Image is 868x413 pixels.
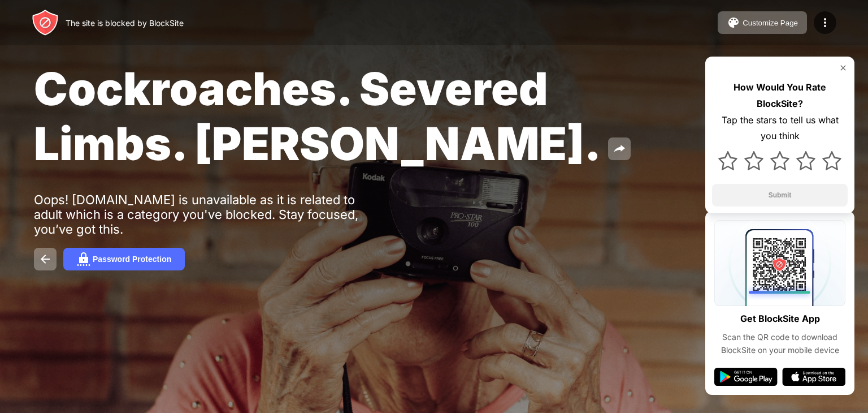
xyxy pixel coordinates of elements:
[34,192,383,236] div: Oops! [DOMAIN_NAME] is unavailable as it is related to adult which is a category you've blocked. ...
[718,151,737,170] img: star.svg
[77,252,90,266] img: password.svg
[38,252,52,266] img: back.svg
[743,19,798,27] div: Customize Page
[712,112,848,145] div: Tap the stars to tell us what you think
[782,368,845,386] img: app-store.svg
[727,16,740,29] img: pallet.svg
[822,151,841,170] img: star.svg
[718,11,807,34] button: Customize Page
[770,151,789,170] img: star.svg
[34,61,601,171] span: Cockroaches. Severed Limbs. [PERSON_NAME].
[93,255,171,264] div: Password Protection
[796,151,815,170] img: star.svg
[63,248,185,270] button: Password Protection
[818,16,832,29] img: menu-icon.svg
[712,184,848,206] button: Submit
[714,331,845,356] div: Scan the QR code to download BlockSite on your mobile device
[613,142,626,156] img: share.svg
[32,9,59,36] img: header-logo.svg
[66,18,184,28] div: The site is blocked by BlockSite
[839,63,848,72] img: rate-us-close.svg
[712,79,848,112] div: How Would You Rate BlockSite?
[714,368,778,386] img: google-play.svg
[744,151,763,170] img: star.svg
